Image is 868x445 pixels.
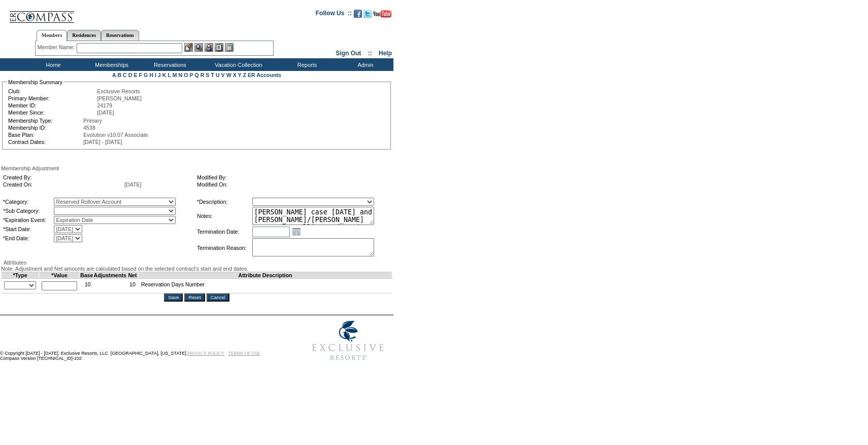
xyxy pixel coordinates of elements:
[39,272,80,279] td: *Value
[127,272,139,279] td: Net
[187,351,224,356] a: PRIVACY POLICY
[67,30,101,41] a: Residences
[8,118,82,124] td: Membership Type:
[81,58,140,71] td: Memberships
[335,58,393,71] td: Admin
[201,72,205,78] a: R
[38,43,77,52] div: Member Name:
[277,58,335,71] td: Reports
[101,30,139,41] a: Reservations
[243,72,246,78] a: Z
[138,272,392,279] td: Attribute Description
[373,10,391,18] img: Subscribe to our YouTube Channel
[138,279,392,293] td: Reservation Days Number
[97,95,142,101] span: [PERSON_NAME]
[221,72,225,78] a: V
[248,72,281,78] a: ER Accounts
[368,50,372,57] span: ::
[162,72,166,78] a: K
[83,139,122,145] span: [DATE] - [DATE]
[190,72,193,78] a: P
[83,125,95,131] span: 4538
[140,58,198,71] td: Reservations
[164,293,183,302] input: Save
[133,72,137,78] a: E
[303,315,393,366] img: Exclusive Resorts
[228,351,260,356] a: TERMS OF USE
[139,72,142,78] a: F
[83,132,148,138] span: Evolution v10.07 Associate
[197,238,251,257] td: Termination Reason:
[155,72,156,78] a: I
[363,10,372,18] img: Follow us on Twitter
[112,72,116,78] a: A
[184,43,193,52] img: b_edit.gif
[124,181,142,188] span: [DATE]
[1,266,392,272] div: Note: Adjustment and Net amounts are calculated based on the selected contract's start and end da...
[8,88,96,94] td: Club:
[216,72,220,78] a: U
[8,125,82,131] td: Membership ID:
[3,174,123,180] td: Created By:
[168,72,171,78] a: L
[3,216,53,224] td: *Expiration Event:
[225,43,233,52] img: b_calculator.gif
[117,72,121,78] a: B
[8,132,82,138] td: Base Plan:
[354,13,362,19] a: Become our fan on Facebook
[8,95,96,101] td: Primary Member:
[206,72,209,78] a: S
[215,43,223,52] img: Reservations
[83,118,102,124] span: Primary
[123,72,127,78] a: C
[1,165,392,171] div: Membership Adjustment
[97,102,112,108] span: 24179
[9,3,75,23] img: Compass Home
[211,72,214,78] a: T
[8,109,96,116] td: Member Since:
[80,272,93,279] td: Base
[1,259,392,266] div: Attributes
[197,198,251,206] td: *Description:
[2,272,39,279] td: *Type
[3,207,53,215] td: *Sub Category:
[97,88,140,94] span: Exclusive Resorts
[194,72,198,78] a: Q
[23,58,81,71] td: Home
[93,272,127,279] td: Adjustments
[179,72,183,78] a: N
[3,234,53,242] td: *End Date:
[144,72,148,78] a: G
[373,13,391,19] a: Subscribe to our YouTube Channel
[291,226,302,237] a: Open the calendar popup.
[379,50,392,57] a: Help
[8,139,82,145] td: Contract Dates:
[197,174,387,180] td: Modified By:
[252,207,374,225] textarea: [PERSON_NAME] case [DATE] and [PERSON_NAME]/[PERSON_NAME] approval, rolling 6 days (3 over 25%) f...
[7,79,63,85] legend: Membership Summary
[158,72,161,78] a: J
[205,43,213,52] img: Impersonate
[197,181,387,188] td: Modified On:
[198,58,277,71] td: Vacation Collection
[363,13,372,19] a: Follow us on Twitter
[3,198,53,206] td: *Category:
[197,226,251,237] td: Termination Date:
[226,72,231,78] a: W
[97,109,114,116] span: [DATE]
[336,50,361,57] a: Sign Out
[3,225,53,233] td: *Start Date:
[184,72,188,78] a: O
[80,279,93,293] td: 10
[184,293,205,302] input: Reset
[8,102,96,108] td: Member ID:
[194,43,203,52] img: View
[238,72,242,78] a: Y
[37,30,68,41] a: Members
[233,72,237,78] a: X
[173,72,177,78] a: M
[149,72,153,78] a: H
[128,72,132,78] a: D
[207,293,229,302] input: Cancel
[316,9,352,21] td: Follow Us ::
